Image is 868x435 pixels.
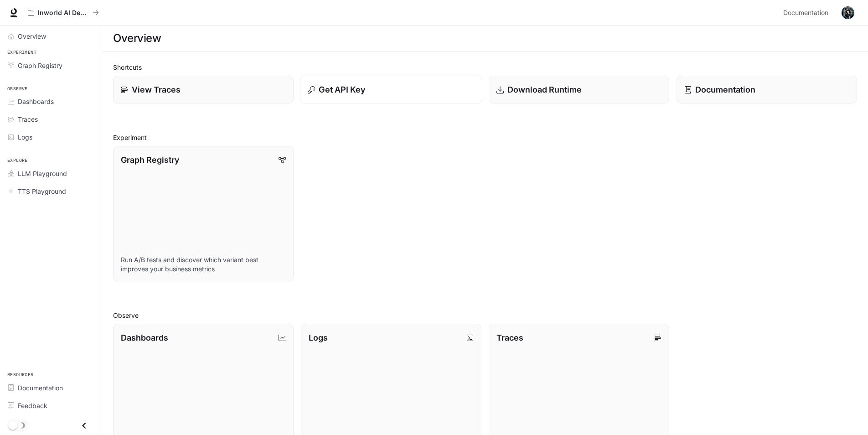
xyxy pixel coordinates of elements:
[4,166,98,181] a: LLM Playground
[113,146,294,281] a: Graph RegistryRun A/B tests and discover which variant best improves your business metrics
[4,183,98,199] a: TTS Playground
[113,311,857,320] h2: Observe
[121,255,286,274] p: Run A/B tests and discover which variant best improves your business metrics
[132,83,181,96] p: View Traces
[8,420,17,430] span: Dark mode toggle
[24,4,103,22] button: All workspaces
[18,114,38,124] span: Traces
[4,111,98,127] a: Traces
[4,93,98,109] a: Dashboards
[18,401,47,410] span: Feedback
[839,4,857,22] button: User avatar
[319,83,365,96] p: Get API Key
[18,61,62,70] span: Graph Registry
[113,133,857,142] h2: Experiment
[18,186,66,196] span: TTS Playground
[842,6,854,19] img: User avatar
[18,31,46,41] span: Overview
[695,83,755,96] p: Documentation
[18,97,54,106] span: Dashboards
[121,331,168,344] p: Dashboards
[4,398,98,414] a: Feedback
[677,76,857,104] a: Documentation
[507,83,582,96] p: Download Runtime
[38,9,89,17] p: Inworld AI Demos
[300,76,482,104] button: Get API Key
[4,129,98,145] a: Logs
[496,331,523,344] p: Traces
[4,380,98,396] a: Documentation
[121,154,179,166] p: Graph Registry
[783,7,828,19] span: Documentation
[309,331,328,344] p: Logs
[489,76,669,104] a: Download Runtime
[18,383,63,393] span: Documentation
[4,28,98,44] a: Overview
[74,416,94,435] button: Close drawer
[18,169,67,178] span: LLM Playground
[4,57,98,73] a: Graph Registry
[18,132,32,142] span: Logs
[113,29,161,47] h1: Overview
[113,62,857,72] h2: Shortcuts
[113,76,294,104] a: View Traces
[780,4,835,22] a: Documentation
